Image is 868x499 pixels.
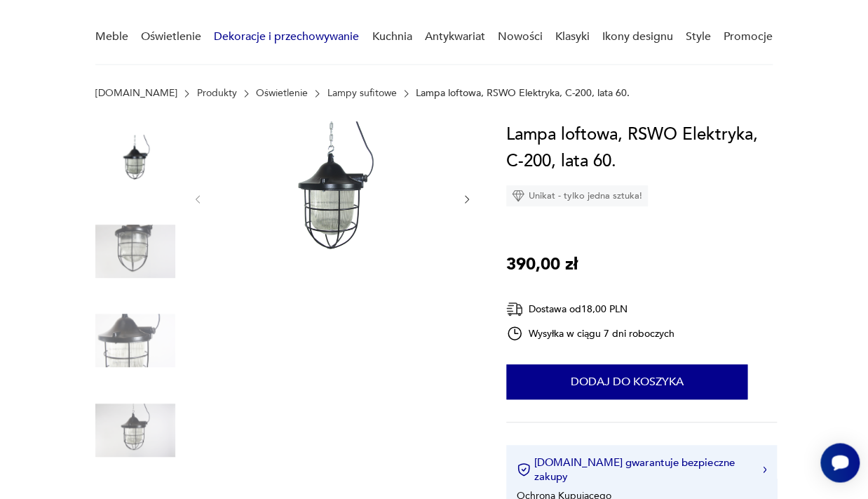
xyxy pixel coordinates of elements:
a: Lampy sufitowe [327,88,397,99]
a: Klasyki [555,10,590,64]
p: Lampa loftowa, RSWO Elektryka, C-200, lata 60. [416,88,630,99]
img: Zdjęcie produktu Lampa loftowa, RSWO Elektryka, C-200, lata 60. [95,211,175,291]
a: Ikony designu [602,10,673,64]
img: Ikona diamentu [512,189,524,202]
a: Dekoracje i przechowywanie [214,10,359,64]
a: Nowości [497,10,542,64]
img: Zdjęcie produktu Lampa loftowa, RSWO Elektryka, C-200, lata 60. [95,300,175,380]
h1: Lampa loftowa, RSWO Elektryka, C-200, lata 60. [506,121,777,175]
a: Oświetlenie [256,88,308,99]
img: Ikona certyfikatu [517,463,531,477]
div: Wysyłka w ciągu 7 dni roboczych [506,325,674,342]
a: Produkty [197,88,237,99]
a: [DOMAIN_NAME] [95,88,177,99]
img: Ikona strzałki w prawo [763,466,767,473]
a: Promocje [724,10,773,64]
img: Zdjęcie produktu Lampa loftowa, RSWO Elektryka, C-200, lata 60. [95,390,175,470]
button: Dodaj do koszyka [506,364,747,399]
div: Dostawa od 18,00 PLN [506,300,674,318]
a: Meble [95,10,128,64]
a: Oświetlenie [141,10,201,64]
button: [DOMAIN_NAME] gwarantuje bezpieczne zakupy [517,455,766,484]
img: Zdjęcie produktu Lampa loftowa, RSWO Elektryka, C-200, lata 60. [95,121,175,201]
div: Unikat - tylko jedna sztuka! [506,185,648,206]
a: Kuchnia [372,10,412,64]
img: Zdjęcie produktu Lampa loftowa, RSWO Elektryka, C-200, lata 60. [218,121,447,274]
p: 390,00 zł [506,251,578,278]
img: Ikona dostawy [506,300,523,318]
a: Antykwariat [424,10,484,64]
iframe: Smartsupp widget button [820,443,860,482]
a: Style [686,10,711,64]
